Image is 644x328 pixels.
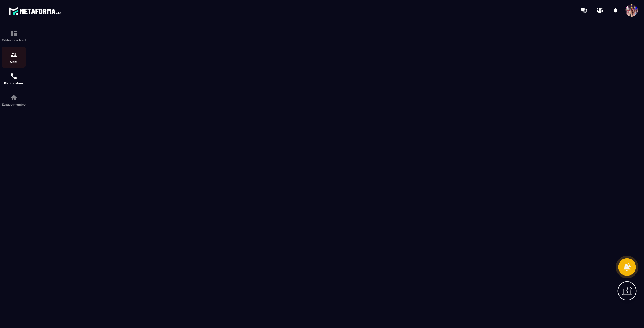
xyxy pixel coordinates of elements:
img: scheduler [10,73,17,80]
p: Tableau de bord [2,39,26,42]
img: logo [9,6,64,17]
img: formation [10,30,17,37]
a: schedulerschedulerPlanificateur [2,68,26,89]
img: automations [10,94,17,101]
a: formationformationTableau de bord [2,25,26,47]
p: CRM [2,60,26,63]
a: automationsautomationsEspace membre [2,89,26,111]
a: formationformationCRM [2,47,26,68]
p: Espace membre [2,103,26,106]
p: Planificateur [2,81,26,85]
img: formation [10,51,17,58]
